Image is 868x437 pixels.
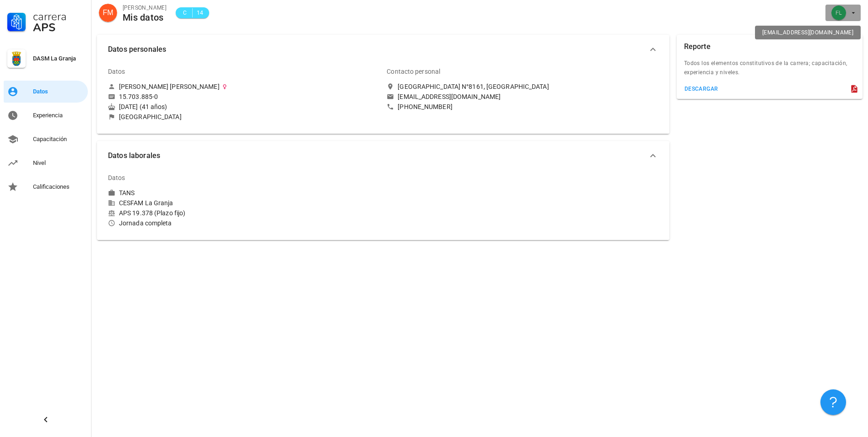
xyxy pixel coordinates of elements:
[387,82,658,91] a: [GEOGRAPHIC_DATA] N°8161, [GEOGRAPHIC_DATA]
[831,5,846,20] div: avatar
[684,35,711,59] div: Reporte
[398,93,501,101] div: [EMAIL_ADDRESS][DOMAIN_NAME]
[119,189,135,197] div: TANS
[33,159,84,167] div: Nivel
[684,86,718,92] div: descargar
[119,82,220,91] div: [PERSON_NAME] [PERSON_NAME]
[108,167,125,189] div: Datos
[33,22,84,33] div: APS
[387,103,658,111] a: [PHONE_NUMBER]
[33,11,84,22] div: Carrera
[108,103,379,111] div: [DATE] (41 años)
[119,93,158,101] div: 15.703.885-0
[97,141,669,170] button: Datos laborales
[4,81,88,103] a: Datos
[99,4,117,22] div: avatar
[108,219,379,227] div: Jornada completa
[4,176,88,198] a: Calificaciones
[680,82,722,95] button: descargar
[108,149,647,162] span: Datos laborales
[387,93,658,101] a: [EMAIL_ADDRESS][DOMAIN_NAME]
[387,60,440,82] div: Contacto personal
[398,82,549,91] div: [GEOGRAPHIC_DATA] N°8161, [GEOGRAPHIC_DATA]
[181,8,189,17] span: C
[119,113,182,121] div: [GEOGRAPHIC_DATA]
[108,43,647,56] span: Datos personales
[196,8,204,17] span: 14
[398,103,452,111] div: [PHONE_NUMBER]
[97,35,669,64] button: Datos personales
[4,152,88,174] a: Nivel
[33,183,84,191] div: Calificaciones
[102,4,113,22] span: FM
[33,55,84,62] div: DASM La Granja
[123,12,167,22] div: Mis datos
[677,59,863,82] div: Todos los elementos constitutivos de la carrera; capacitación, experiencia y niveles.
[4,104,88,126] a: Experiencia
[33,136,84,143] div: Capacitación
[108,60,125,82] div: Datos
[108,209,379,217] div: APS 19.378 (Plazo fijo)
[4,128,88,150] a: Capacitación
[123,3,167,12] div: [PERSON_NAME]
[33,88,84,95] div: Datos
[33,112,84,119] div: Experiencia
[108,199,379,207] div: CESFAM La Granja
